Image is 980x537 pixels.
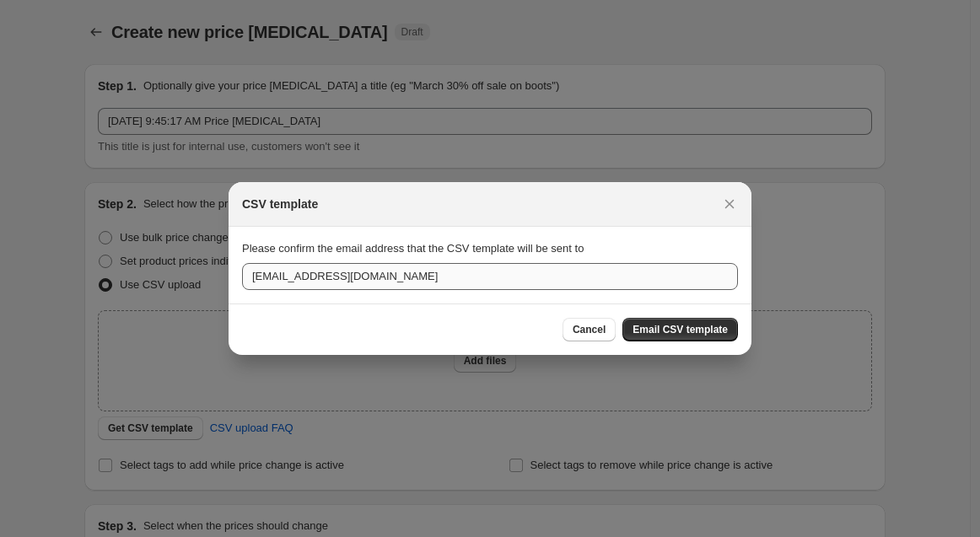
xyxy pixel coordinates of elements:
[633,323,728,336] span: Email CSV template
[563,318,616,341] button: Cancel
[718,192,741,216] button: Close
[242,196,318,212] h2: CSV template
[573,323,606,336] span: Cancel
[242,242,584,255] span: Please confirm the email address that the CSV template will be sent to
[622,318,738,341] button: Email CSV template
